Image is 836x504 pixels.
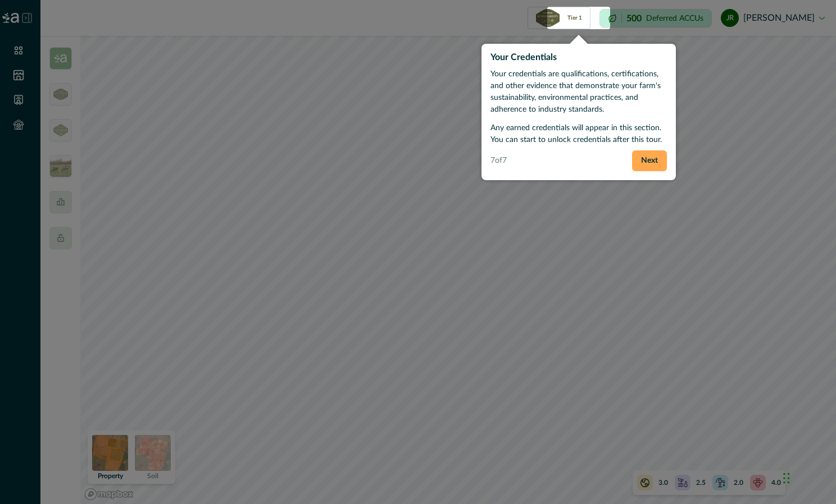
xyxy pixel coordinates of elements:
[490,68,667,116] p: Your credentials are qualifications, certifications, and other evidence that demonstrate your far...
[490,122,667,146] p: Any earned credentials will appear in this section. You can start to unlock credentials after thi...
[490,155,507,167] p: 7 of 7
[780,450,836,504] iframe: Chat Widget
[632,150,667,171] button: Last
[783,461,790,495] div: Drag
[490,53,667,62] h2: Your Credentials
